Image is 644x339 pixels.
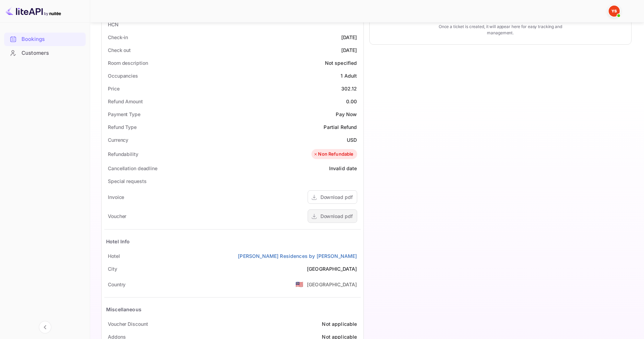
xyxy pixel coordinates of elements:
div: Refund Amount [108,98,143,105]
div: Cancellation deadline [108,165,157,172]
img: LiteAPI logo [6,6,61,17]
div: 1 Adult [341,72,357,79]
a: Customers [4,46,86,59]
div: Customers [22,49,82,57]
div: Non Refundable [313,151,353,158]
div: Check out [108,46,131,54]
div: Voucher [108,212,126,220]
div: 0.00 [346,98,357,105]
img: Yandex Support [609,6,620,17]
div: [DATE] [341,34,357,41]
span: United States [295,278,303,290]
a: Bookings [4,33,86,45]
div: [GEOGRAPHIC_DATA] [307,281,357,288]
div: Miscellaneous [106,306,141,313]
div: City [108,265,117,272]
div: Not specified [325,59,357,67]
div: Price [108,85,120,92]
div: Payment Type [108,111,140,118]
p: Once a ticket is created, it will appear here for easy tracking and management. [430,24,571,36]
div: 302.12 [341,85,357,92]
div: Country [108,281,126,288]
div: USD [347,136,357,144]
div: Download pdf [320,193,353,201]
div: Partial Refund [324,123,357,131]
div: [DATE] [341,46,357,54]
div: Not applicable [322,320,357,328]
div: Occupancies [108,72,138,79]
div: HCN [108,21,119,28]
div: Room description [108,59,148,67]
div: Special requests [108,177,146,185]
div: Pay Now [336,111,357,118]
div: Invalid date [329,165,357,172]
button: Collapse navigation [39,321,51,333]
div: Download pdf [320,212,353,220]
div: Hotel [108,252,120,260]
div: Refund Type [108,123,137,131]
div: Refundability [108,150,138,158]
div: Hotel Info [106,238,130,245]
div: Voucher Discount [108,320,148,328]
div: Invoice [108,193,124,201]
div: Bookings [22,35,82,43]
div: [GEOGRAPHIC_DATA] [307,265,357,272]
a: [PERSON_NAME] Residences by [PERSON_NAME] [238,252,357,260]
div: Check-in [108,34,128,41]
div: Currency [108,136,128,144]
